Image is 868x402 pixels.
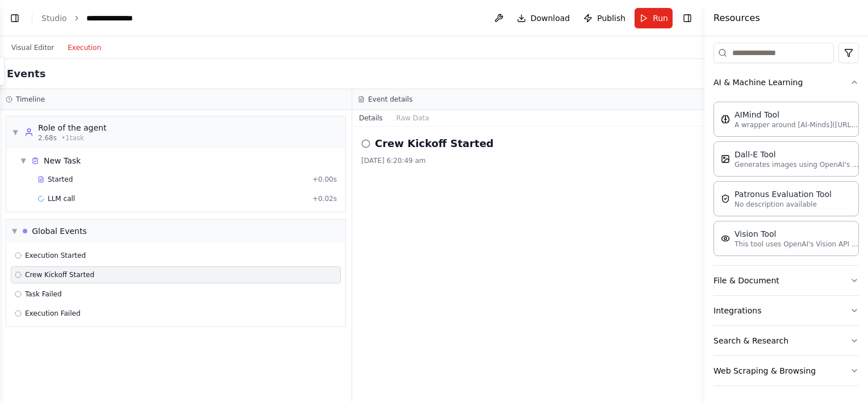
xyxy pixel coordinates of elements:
[713,97,859,265] div: AI & Machine Learning
[735,240,859,249] p: This tool uses OpenAI's Vision API to describe the contents of an image.
[735,120,859,129] p: A wrapper around [AI-Minds]([URL][DOMAIN_NAME]). Useful for when you need answers to questions fr...
[38,122,106,133] div: Role of the agent
[25,290,62,299] span: Task Failed
[48,175,73,184] span: Started
[12,227,17,236] span: ▼
[41,14,67,23] a: Studio
[653,12,668,24] span: Run
[375,136,494,152] h2: Crew Kickoff Started
[721,154,730,164] img: DallETool
[38,133,57,143] span: 2.68s
[735,228,859,240] div: Vision Tool
[61,41,108,55] button: Execution
[531,12,570,24] span: Download
[512,8,575,28] button: Download
[25,251,86,260] span: Execution Started
[41,12,143,24] nav: breadcrumb
[61,133,84,143] span: • 1 task
[579,8,630,28] button: Publish
[735,149,859,160] div: Dall-E Tool
[721,115,730,124] img: AIMindTool
[735,109,859,120] div: AIMind Tool
[390,110,436,126] button: Raw Data
[7,66,45,82] h2: Events
[735,189,832,200] div: Patronus Evaluation Tool
[12,128,19,137] span: ▼
[713,296,859,325] button: Integrations
[713,266,859,295] button: File & Document
[721,194,730,203] img: PatronusEvalTool
[20,156,27,165] span: ▼
[5,41,61,55] button: Visual Editor
[713,356,859,386] button: Web Scraping & Browsing
[25,309,81,318] span: Execution Failed
[44,155,81,166] div: New Task
[368,95,412,104] h3: Event details
[713,68,859,97] button: AI & Machine Learning
[713,11,760,25] h4: Resources
[312,175,337,184] span: + 0.00s
[721,234,730,243] img: VisionTool
[16,95,45,104] h3: Timeline
[713,38,859,395] div: Tools
[25,270,94,279] span: Crew Kickoff Started
[361,156,695,165] div: [DATE] 6:20:49 am
[48,194,75,203] span: LLM call
[679,10,695,26] button: Hide right sidebar
[713,326,859,355] button: Search & Research
[735,160,859,169] p: Generates images using OpenAI's Dall-E model.
[597,12,625,24] span: Publish
[635,8,673,28] button: Run
[735,200,832,209] p: No description available
[32,225,87,237] div: Global Events
[7,10,23,26] button: Show left sidebar
[312,194,337,203] span: + 0.02s
[352,110,390,126] button: Details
